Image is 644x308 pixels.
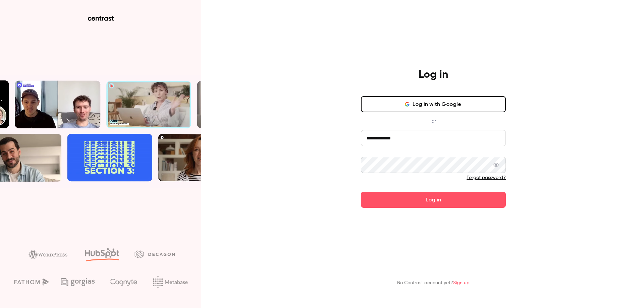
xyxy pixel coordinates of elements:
[467,175,506,180] a: Forgot password?
[453,281,470,285] a: Sign up
[419,68,448,81] h4: Log in
[397,280,470,287] p: No Contrast account yet?
[428,118,439,125] span: or
[361,192,506,208] button: Log in
[135,250,175,258] img: decagon
[361,96,506,112] button: Log in with Google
